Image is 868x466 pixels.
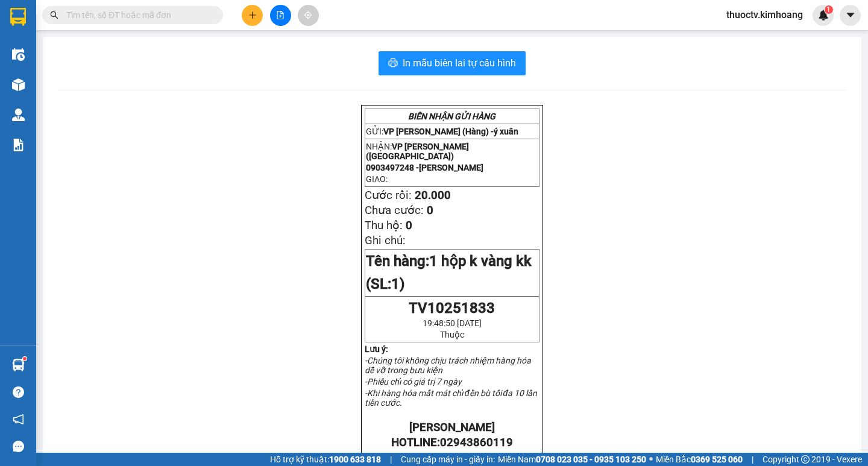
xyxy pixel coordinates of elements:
[12,48,25,61] img: warehouse-icon
[366,253,532,292] span: Tên hàng:
[440,436,513,449] span: 02943860119
[366,163,483,172] span: 0903497248 -
[423,318,482,328] span: 19:48:50 [DATE]
[365,388,538,408] em: -Khi hàng hóa mất mát chỉ đền bù tối đa 10 lần tiền cước.
[656,453,743,466] span: Miền Bắc
[409,300,495,316] span: TV10251833
[419,163,483,172] span: [PERSON_NAME]
[826,5,831,14] span: 1
[825,5,833,14] sup: 1
[390,453,392,466] span: |
[498,453,646,466] span: Miền Nam
[12,359,25,371] img: warehouse-icon
[298,5,319,26] button: aim
[66,8,209,22] input: Tìm tên, số ĐT hoặc mã đơn
[365,234,406,247] span: Ghi chú:
[242,5,263,26] button: plus
[391,276,404,292] span: 1)
[12,109,25,121] img: warehouse-icon
[329,455,381,464] strong: 1900 633 818
[440,330,464,339] span: Thuộc
[304,11,312,19] span: aim
[406,219,412,232] span: 0
[409,421,495,434] strong: [PERSON_NAME]
[383,127,518,136] span: VP [PERSON_NAME] (Hàng) -
[23,357,27,361] sup: 1
[391,436,513,449] strong: HOTLINE:
[366,142,538,161] p: NHẬN:
[845,10,856,20] span: caret-down
[50,11,58,19] span: search
[365,189,412,202] span: Cước rồi:
[408,112,495,121] strong: BIÊN NHẬN GỬI HÀNG
[365,377,462,386] em: -Phiếu chỉ có giá trị 7 ngày
[840,5,861,26] button: caret-down
[366,253,532,292] span: 1 hộp k vàng kk (SL:
[403,55,516,71] span: In mẫu biên lai tự cấu hình
[801,455,810,464] span: copyright
[401,453,495,466] span: Cung cấp máy in - giấy in:
[366,142,469,161] span: VP [PERSON_NAME] ([GEOGRAPHIC_DATA])
[248,11,257,19] span: plus
[536,455,646,464] strong: 0708 023 035 - 0935 103 250
[379,51,526,75] button: printerIn mẫu biên lai tự cấu hình
[13,441,24,452] span: message
[366,174,388,184] span: GIAO:
[818,10,829,20] img: icon-new-feature
[276,11,285,19] span: file-add
[427,204,433,217] span: 0
[365,219,403,232] span: Thu hộ:
[388,58,398,69] span: printer
[12,139,25,151] img: solution-icon
[366,127,538,136] p: GỬI:
[10,8,26,26] img: logo-vxr
[270,5,291,26] button: file-add
[717,7,813,22] span: thuoctv.kimhoang
[365,356,531,375] em: -Chúng tôi không chịu trách nhiệm hàng hóa dễ vỡ trong bưu kiện
[12,78,25,91] img: warehouse-icon
[270,453,381,466] span: Hỗ trợ kỹ thuật:
[415,189,451,202] span: 20.000
[649,457,653,462] span: ⚪️
[365,344,388,354] strong: Lưu ý:
[752,453,753,466] span: |
[13,386,24,398] span: question-circle
[365,204,424,217] span: Chưa cước:
[13,414,24,425] span: notification
[691,455,743,464] strong: 0369 525 060
[494,127,518,136] span: ý xuân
